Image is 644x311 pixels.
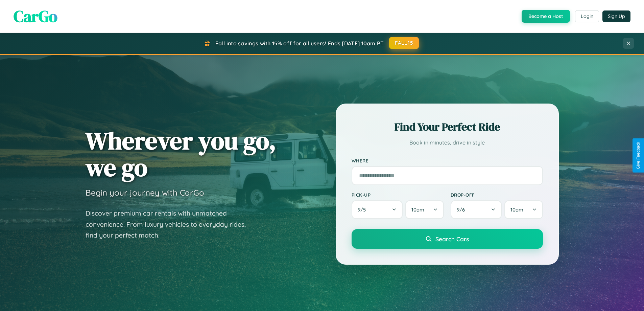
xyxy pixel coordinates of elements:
[86,127,276,181] h1: Wherever you go, we go
[352,192,444,198] label: Pick-up
[86,208,255,241] p: Discover premium car rentals with unmatched convenience. From luxury vehicles to everyday rides, ...
[352,200,403,219] button: 9/5
[215,40,385,47] span: Fall into savings with 15% off for all users! Ends [DATE] 10am PT.
[504,200,543,219] button: 10am
[411,206,424,213] span: 10am
[522,10,570,23] button: Become a Host
[352,138,543,148] p: Book in minutes, drive in style
[389,37,419,49] button: FALL15
[14,5,57,27] span: CarGo
[86,187,204,198] h3: Begin your journey with CarGo
[457,206,468,213] span: 9 / 6
[358,206,369,213] span: 9 / 5
[636,142,641,169] div: Give Feedback
[352,229,543,249] button: Search Cars
[435,235,469,243] span: Search Cars
[451,200,502,219] button: 9/6
[352,158,543,163] label: Where
[451,192,543,198] label: Drop-off
[352,119,543,134] h2: Find Your Perfect Ride
[602,10,630,22] button: Sign Up
[575,10,599,22] button: Login
[405,200,444,219] button: 10am
[510,206,523,213] span: 10am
